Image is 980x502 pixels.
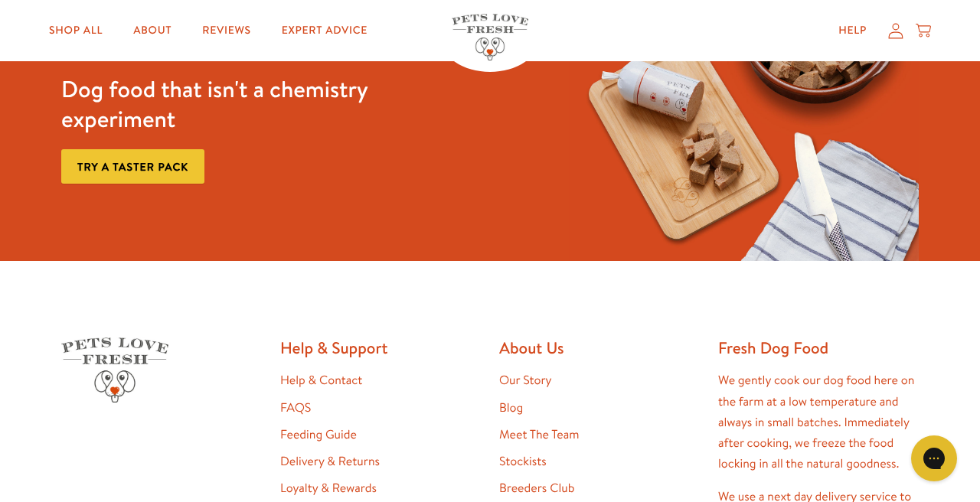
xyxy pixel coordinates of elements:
h3: Dog food that isn't a chemistry experiment [61,74,411,134]
a: Loyalty & Rewards [280,480,377,497]
a: Help & Contact [280,372,362,389]
a: Feeding Guide [280,426,357,443]
a: Try a taster pack [61,149,204,184]
iframe: Gorgias live chat messenger [903,430,965,487]
img: Pets Love Fresh [452,14,528,60]
a: Blog [499,399,523,416]
a: Reviews [190,15,263,46]
a: Delivery & Returns [280,453,380,470]
p: We gently cook our dog food here on the farm at a low temperature and always in small batches. Im... [718,370,919,474]
a: Meet The Team [499,426,579,443]
a: Breeders Club [499,480,574,497]
img: Pets Love Fresh [61,337,168,403]
a: Expert Advice [269,15,380,46]
h2: Help & Support [280,337,481,358]
a: About [121,15,184,46]
h2: About Us [499,337,700,358]
a: Our Story [499,372,552,389]
h2: Fresh Dog Food [718,337,919,358]
a: FAQS [280,399,311,416]
a: Stockists [499,453,547,470]
a: Help [826,15,879,46]
a: Shop All [37,15,115,46]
